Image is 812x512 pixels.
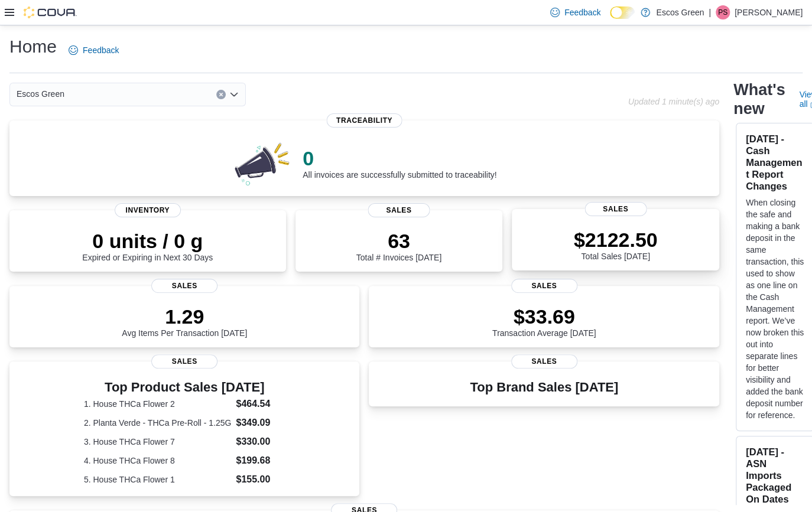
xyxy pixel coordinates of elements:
[216,90,226,99] button: Clear input
[232,139,293,187] img: 0
[236,472,285,487] dd: $155.00
[545,1,605,24] a: Feedback
[236,397,285,411] dd: $464.54
[628,97,719,106] p: Updated 1 minute(s) ago
[368,203,430,217] span: Sales
[470,380,618,394] h3: Top Brand Sales [DATE]
[236,435,285,449] dd: $330.00
[746,197,805,421] p: When closing the safe and making a bank deposit in the same transaction, this used to show as one...
[122,305,247,328] p: 1.29
[709,5,711,19] p: |
[84,436,232,448] dt: 3. House THCa Flower 7
[229,90,239,99] button: Open list of options
[356,229,441,253] p: 63
[84,380,285,394] h3: Top Product Sales [DATE]
[9,35,57,58] h1: Home
[82,229,213,262] div: Expired or Expiring in Next 30 Days
[746,446,805,505] h3: [DATE] - ASN Imports Packaged On Dates
[492,305,596,328] p: $33.69
[327,113,402,128] span: Traceability
[151,279,217,293] span: Sales
[610,6,635,19] input: Dark Mode
[584,202,647,216] span: Sales
[716,5,730,19] div: Peyton Sweet
[356,229,441,262] div: Total # Invoices [DATE]
[84,398,232,410] dt: 1. House THCa Flower 2
[735,5,803,19] p: [PERSON_NAME]
[574,228,658,261] div: Total Sales [DATE]
[564,6,600,18] span: Feedback
[746,133,805,192] h3: [DATE] - Cash Management Report Changes
[303,146,496,180] div: All invoices are successfully submitted to traceability!
[84,455,232,467] dt: 4. House THCa Flower 8
[82,229,213,253] p: 0 units / 0 g
[64,38,124,62] a: Feedback
[574,228,658,252] p: $2122.50
[718,5,727,19] span: PS
[83,44,119,56] span: Feedback
[17,87,64,101] span: Escos Green
[151,354,217,368] span: Sales
[236,416,285,430] dd: $349.09
[115,203,181,217] span: Inventory
[84,474,232,485] dt: 5. House THCa Flower 1
[236,454,285,468] dd: $199.68
[656,5,704,19] p: Escos Green
[511,279,577,293] span: Sales
[492,305,596,338] div: Transaction Average [DATE]
[511,354,577,368] span: Sales
[84,417,232,429] dt: 2. Planta Verde - THCa Pre-Roll - 1.25G
[303,146,496,170] p: 0
[733,80,785,118] h2: What's new
[24,6,77,18] img: Cova
[122,305,247,338] div: Avg Items Per Transaction [DATE]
